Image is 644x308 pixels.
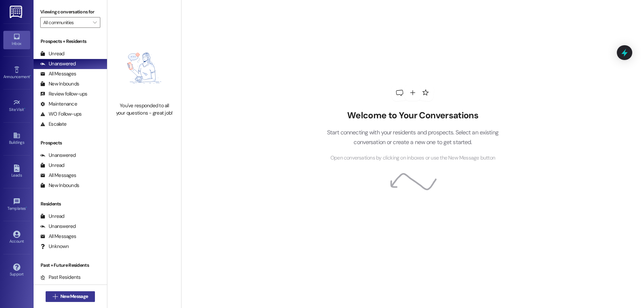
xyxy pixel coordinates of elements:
[40,90,87,98] div: Review follow-ups
[40,182,79,189] div: New Inbounds
[93,20,97,25] i: 
[40,223,76,230] div: Unanswered
[43,17,90,28] input: All communities
[40,70,76,77] div: All Messages
[60,293,88,300] span: New Message
[3,97,30,115] a: Site Visit •
[317,128,508,147] p: Start connecting with your residents and prospects. Select an existing conversation or create a n...
[3,196,30,214] a: Templates •
[3,261,30,280] a: Support
[34,262,107,269] div: Past + Future Residents
[40,80,79,87] div: New Inbounds
[317,110,508,121] h2: Welcome to Your Conversations
[40,7,100,17] label: Viewing conversations for
[3,229,30,247] a: Account
[40,274,81,281] div: Past Residents
[40,233,76,240] div: All Messages
[3,163,30,181] a: Leads
[40,162,64,169] div: Unread
[10,6,23,18] img: ResiDesk Logo
[3,130,30,148] a: Buildings
[26,205,27,210] span: •
[40,172,76,179] div: All Messages
[34,38,107,45] div: Prospects + Residents
[34,200,107,207] div: Residents
[40,121,66,128] div: Escalate
[40,213,64,220] div: Unread
[46,291,95,302] button: New Message
[30,73,31,78] span: •
[115,37,174,99] img: empty-state
[115,102,174,117] div: You've responded to all your questions - great job!
[53,294,58,299] i: 
[3,31,30,49] a: Inbox
[330,154,495,162] span: Open conversations by clicking on inboxes or use the New Message button
[40,243,69,250] div: Unknown
[24,106,25,111] span: •
[40,50,64,57] div: Unread
[40,60,76,67] div: Unanswered
[34,139,107,146] div: Prospects
[40,152,76,159] div: Unanswered
[40,101,77,108] div: Maintenance
[40,111,82,118] div: WO Follow-ups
